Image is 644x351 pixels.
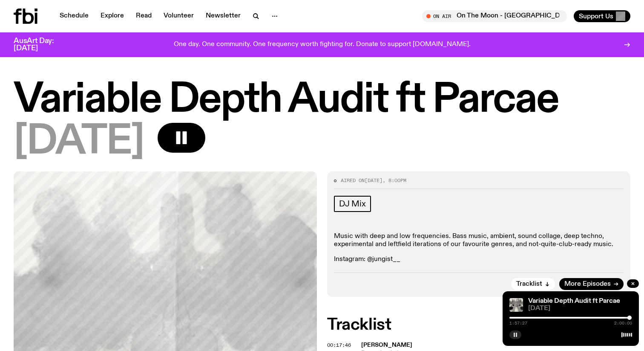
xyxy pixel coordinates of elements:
[341,177,365,184] span: Aired on
[131,10,157,22] a: Read
[579,12,613,20] span: Support Us
[158,10,199,22] a: Volunteer
[201,10,246,22] a: Newsletter
[327,317,630,333] h2: Tracklist
[365,177,382,184] span: [DATE]
[174,41,471,49] p: One day. One community. One frequency worth fighting for. Donate to support [DOMAIN_NAME].
[528,305,632,312] span: [DATE]
[55,10,94,22] a: Schedule
[382,177,406,184] span: , 8:00pm
[339,199,366,209] span: DJ Mix
[511,278,555,290] button: Tracklist
[14,38,68,52] h3: AusArt Day: [DATE]
[327,343,351,348] button: 00:17:46
[509,298,523,312] img: A black and white Rorschach
[14,81,630,119] h1: Variable Depth Audit ft Parcae
[361,342,412,348] span: [PERSON_NAME]
[614,321,632,325] span: 2:00:00
[574,10,630,22] button: Support Us
[559,278,624,290] a: More Episodes
[334,232,624,249] p: Music with deep and low frequencies. Bass music, ambient, sound collage, deep techno, experimenta...
[509,321,527,325] span: 1:57:27
[95,10,129,22] a: Explore
[327,342,351,348] span: 00:17:46
[516,281,542,287] span: Tracklist
[334,196,371,212] a: DJ Mix
[334,255,624,264] p: Instagram: @jungist__
[528,298,620,305] a: Variable Depth Audit ft Parcae
[422,10,567,22] button: On AirMarmalade On The Moon - [GEOGRAPHIC_DATA]
[14,123,144,161] span: [DATE]
[564,281,611,287] span: More Episodes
